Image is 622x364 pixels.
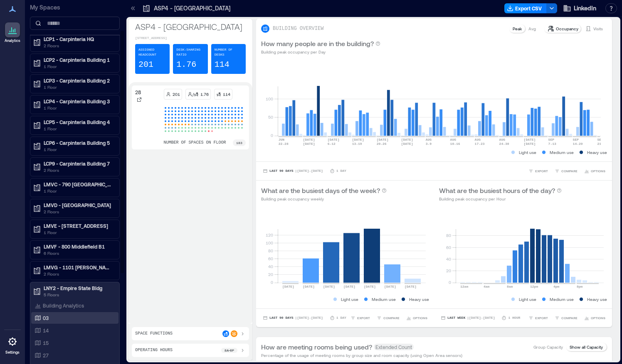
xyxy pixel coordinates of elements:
p: Medium use [550,296,574,303]
text: [DATE] [405,285,417,288]
p: 1 Floor [44,146,114,153]
p: Settings [5,350,20,355]
button: COMPARE [553,314,579,322]
button: OPTIONS [583,167,607,175]
p: 201 [173,91,180,98]
text: 4am [484,285,490,288]
text: 14-20 [573,142,583,146]
p: 1.76 [176,59,196,71]
p: 8a - 6p [225,348,234,353]
p: 27 [43,352,49,359]
p: Medium use [372,296,396,303]
text: 7-13 [548,142,556,146]
text: [DATE] [364,285,376,288]
p: LMVD - [GEOGRAPHIC_DATA] [44,202,114,208]
button: EXPORT [527,314,550,322]
text: AUG [499,138,506,142]
p: ASP4 - [GEOGRAPHIC_DATA] [154,4,230,12]
tspan: 60 [446,245,451,250]
text: [DATE] [303,142,315,146]
p: Light use [519,296,536,303]
span: EXPORT [535,169,548,173]
p: Assigned Headcount [138,47,166,57]
p: Medium use [550,149,574,156]
p: 2 Floors [44,42,114,49]
p: 14 [43,327,49,334]
p: Number of Desks [215,47,242,57]
tspan: 80 [446,233,451,238]
text: AUG [426,138,432,142]
tspan: 120 [266,232,273,237]
text: [DATE] [323,285,335,288]
p: 2 Floors [44,208,114,215]
text: [DATE] [401,138,413,142]
text: 3-9 [426,142,432,146]
button: OPTIONS [583,314,607,322]
p: LNY2 - Empire State Bldg [44,285,114,291]
text: SEP [548,138,555,142]
text: AUG [475,138,481,142]
text: [DATE] [328,138,340,142]
tspan: 100 [266,240,273,245]
p: Percentage of the usage of meeting rooms by group size and room capacity (using Open Area sensors) [261,352,462,359]
p: 1 Floor [44,84,114,90]
text: 22-28 [279,142,289,146]
text: 12am [460,285,468,288]
p: number of spaces on floor [164,139,226,146]
p: 1 Day [336,315,346,320]
span: EXPORT [535,315,548,320]
p: 201 [138,59,153,71]
p: 1 Floor [44,105,114,111]
p: Light use [519,149,536,156]
p: 28 [135,89,141,95]
button: OPTIONS [405,314,429,322]
p: LMVC - 790 [GEOGRAPHIC_DATA] B2 [44,181,114,188]
button: EXPORT [527,167,550,175]
a: Settings [2,332,22,357]
button: COMPARE [375,314,401,322]
button: Last 90 Days |[DATE]-[DATE] [261,314,325,322]
span: COMPARE [383,315,400,320]
p: / [193,91,194,98]
text: [DATE] [303,138,315,142]
p: ASP4 - [GEOGRAPHIC_DATA] [135,21,246,32]
span: COMPARE [561,315,578,320]
p: 1 Floor [44,188,114,194]
tspan: 50 [268,115,273,120]
p: 1 Floor [44,125,114,132]
p: What are the busiest days of the week? [261,186,380,195]
p: 15 [43,340,49,346]
text: [DATE] [377,138,389,142]
p: What are the busiest hours of the day? [439,186,555,195]
text: 21-27 [597,142,607,146]
text: 10-16 [450,142,460,146]
p: LCP1 - Carpinteria HQ [44,36,114,42]
p: 1 Day [336,169,346,173]
text: JUN [279,138,285,142]
p: LMVF - 800 Middlefield B1 [44,243,114,250]
text: [DATE] [524,142,536,146]
span: OPTIONS [591,169,605,173]
tspan: 20 [268,272,273,277]
tspan: 100 [266,96,273,101]
p: Heavy use [409,296,429,303]
tspan: 20 [446,268,451,273]
button: Last 90 Days |[DATE]-[DATE] [261,167,325,175]
text: 13-19 [352,142,362,146]
p: 1 Floor [44,229,114,236]
p: 2 Floors [44,167,114,173]
p: 183 [236,140,242,145]
p: How are meeting rooms being used? [261,342,372,352]
text: [DATE] [343,285,355,288]
p: 1.76 [200,91,209,98]
p: Desk-sharing ratio [176,47,204,57]
p: Avg [528,25,536,32]
p: 1 Hour [508,315,520,320]
button: Export CSV [504,3,547,13]
text: 17-23 [475,142,485,146]
text: [DATE] [384,285,396,288]
text: SEP [597,138,604,142]
p: BUILDING OVERVIEW [273,25,323,32]
text: [DATE] [352,138,364,142]
text: 24-30 [499,142,509,146]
